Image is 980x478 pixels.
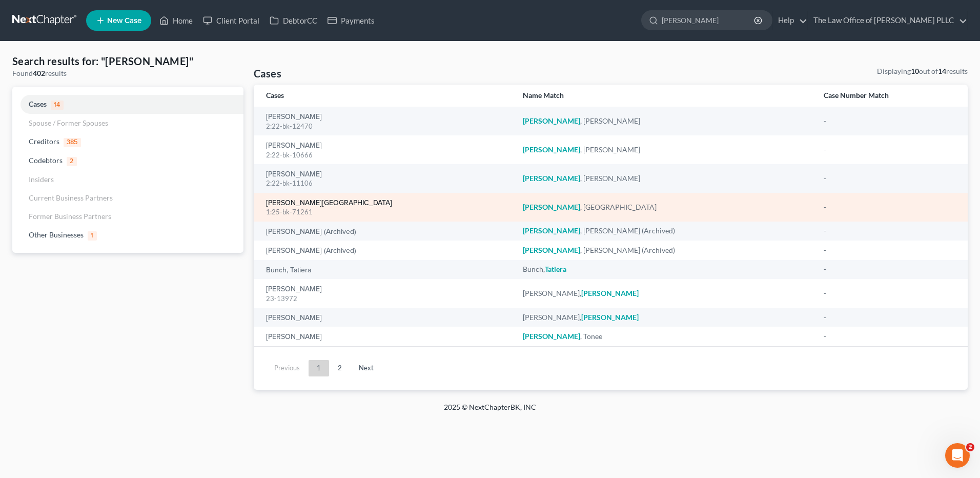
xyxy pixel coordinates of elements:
a: The Law Office of [PERSON_NAME] PLLC [808,11,967,30]
div: - [824,116,956,126]
a: [PERSON_NAME] [266,333,322,341]
a: Insiders [12,170,243,189]
a: [PERSON_NAME] [266,171,322,178]
a: Next [351,360,382,376]
a: [PERSON_NAME] (Archived) [266,228,356,235]
a: 2 [330,360,350,376]
div: Displaying out of results [877,66,968,76]
em: [PERSON_NAME] [581,289,639,297]
h4: Search results for: "[PERSON_NAME]" [12,54,243,68]
a: Home [154,11,198,30]
a: Client Portal [198,11,264,30]
h4: Cases [254,66,281,81]
div: [PERSON_NAME], [523,288,807,298]
a: [PERSON_NAME] (Archived) [266,247,356,254]
div: , [PERSON_NAME] [523,116,807,126]
em: [PERSON_NAME] [523,226,580,235]
div: - [824,173,956,184]
div: Found results [12,68,243,78]
em: Tatiera [545,265,566,273]
div: , [PERSON_NAME] [523,173,807,184]
em: [PERSON_NAME] [523,174,580,183]
div: - [824,264,956,274]
div: 2:22-bk-10666 [266,150,506,160]
a: Cases14 [12,95,243,114]
a: Former Business Partners [12,207,243,226]
span: Insiders [29,175,54,184]
a: [PERSON_NAME] [266,286,322,293]
a: Bunch, Tatiera [266,267,311,274]
a: Spouse / Former Spouses [12,114,243,132]
div: - [824,145,956,155]
span: Other Businesses [29,230,84,239]
div: - [824,331,956,342]
th: Case Number Match [815,85,968,107]
a: [PERSON_NAME][GEOGRAPHIC_DATA] [266,200,392,207]
th: Name Match [515,85,815,107]
span: 14 [51,101,64,110]
em: [PERSON_NAME] [523,203,580,211]
div: - [824,245,956,255]
div: , [PERSON_NAME] (Archived) [523,226,807,236]
div: - [824,288,956,298]
span: Current Business Partners [29,193,113,202]
div: - [824,202,956,212]
a: [PERSON_NAME] [266,314,322,322]
div: 2:22-bk-11106 [266,178,506,188]
span: 2 [67,157,77,166]
div: Bunch, [523,264,807,274]
a: Other Businesses1 [12,226,243,245]
span: Codebtors [29,156,63,165]
em: [PERSON_NAME] [581,313,639,322]
div: 23-13972 [266,294,506,304]
a: Current Business Partners [12,189,243,207]
div: - [824,226,956,236]
div: , [PERSON_NAME] [523,145,807,155]
th: Cases [254,85,515,107]
div: [PERSON_NAME], [523,312,807,323]
a: 1 [309,360,329,376]
span: 1 [88,231,97,241]
a: Creditors385 [12,132,243,151]
span: 385 [64,138,81,147]
a: [PERSON_NAME] [266,113,322,121]
div: , [PERSON_NAME] (Archived) [523,245,807,255]
div: - [824,312,956,323]
em: [PERSON_NAME] [523,246,580,254]
div: , Tonee [523,331,807,342]
input: Search by name... [662,11,756,30]
span: Spouse / Former Spouses [29,118,108,127]
a: Codebtors2 [12,151,243,170]
em: [PERSON_NAME] [523,116,580,125]
iframe: Intercom live chat [945,443,970,468]
strong: 402 [33,69,45,77]
strong: 10 [911,67,919,75]
span: Cases [29,99,47,108]
div: , [GEOGRAPHIC_DATA] [523,202,807,212]
strong: 14 [938,67,946,75]
em: [PERSON_NAME] [523,332,580,341]
div: 2:22-bk-12470 [266,122,506,131]
div: 1:25-bk-71261 [266,207,506,217]
em: [PERSON_NAME] [523,145,580,154]
a: [PERSON_NAME] [266,142,322,149]
div: 2025 © NextChapterBK, INC [198,402,782,421]
span: Creditors [29,137,59,146]
span: 2 [966,443,974,451]
a: Help [773,11,807,30]
span: Former Business Partners [29,212,111,221]
span: New Case [107,17,141,25]
a: Payments [322,11,380,30]
a: DebtorCC [264,11,322,30]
